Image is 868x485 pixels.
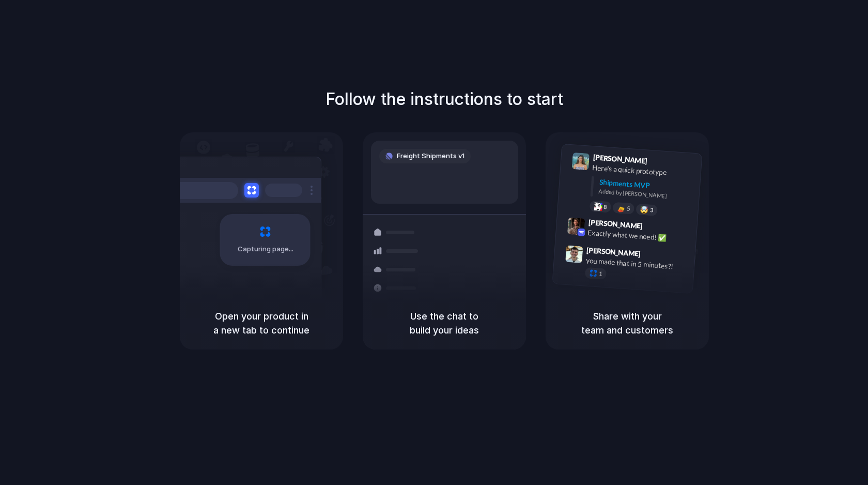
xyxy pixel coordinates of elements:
h5: Share with your team and customers [558,309,696,337]
div: Exactly what we need! ✅ [587,227,691,245]
span: [PERSON_NAME] [586,245,641,260]
div: Shipments MVP [599,177,694,194]
span: 8 [603,204,607,210]
h5: Open your product in a new tab to continue [192,309,331,337]
h5: Use the chat to build your ideas [375,309,514,337]
span: 1 [599,271,602,277]
span: [PERSON_NAME] [593,151,647,166]
span: Capturing page [238,244,295,254]
h1: Follow the instructions to start [326,87,563,112]
span: 9:41 AM [650,157,672,169]
span: [PERSON_NAME] [588,217,643,232]
span: 5 [627,206,630,211]
div: you made that in 5 minutes?! [585,255,689,272]
span: 9:42 AM [646,221,667,234]
div: 🤯 [640,206,649,214]
span: 3 [650,207,654,213]
span: Freight Shipments v1 [397,151,464,161]
div: Here's a quick prototype [592,162,695,180]
div: Added by [PERSON_NAME] [598,187,693,202]
span: 9:47 AM [644,249,665,262]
